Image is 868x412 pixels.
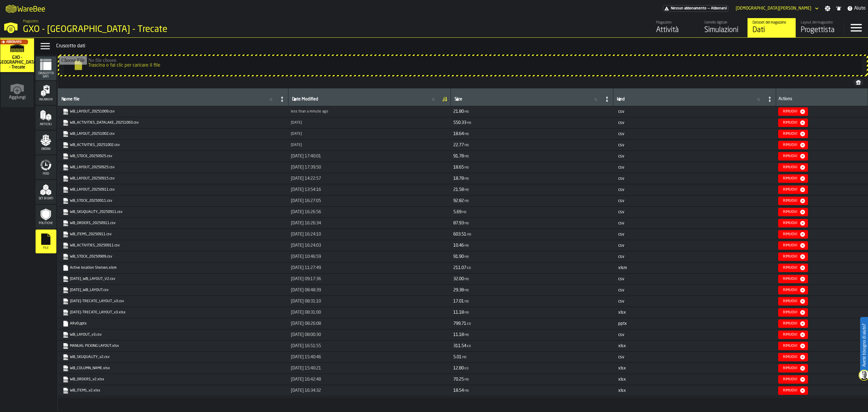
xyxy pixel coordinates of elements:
[23,24,186,35] div: GXO - [GEOGRAPHIC_DATA] - Trecate
[453,333,464,337] span: 11.18
[656,21,694,25] div: Magazzino
[781,232,800,236] div: Rimuovi
[781,277,800,281] div: Rimuovi
[778,308,808,317] button: button-Rimuovi
[1,73,33,108] a: link-to-/wh/new
[464,378,469,382] span: MB
[464,255,469,259] span: MB
[736,6,811,11] div: DropdownMenuValue-Matteo Cultrera
[63,254,282,260] a: link-to-https://s3.eu-west-1.amazonaws.com/drive.app.warebee.com/7274009e-5361-4e21-8e36-7045ee84...
[778,353,808,361] button: button-Rimuovi
[708,6,710,11] span: —
[704,21,743,25] div: Gemello digitale
[616,96,765,103] input: label
[291,310,321,315] span: [DATE] 08:31:00
[56,43,866,50] div: Cruscotto dati
[778,119,808,127] button: button-Rimuovi
[453,288,464,292] span: 29.38
[778,152,808,160] button: button-Rimuovi
[781,266,800,270] div: Rimuovi
[618,165,624,170] span: csv
[291,355,321,360] span: [DATE] 15:40:46
[453,143,464,147] span: 22.77
[453,299,464,303] span: 17.01
[61,174,285,183] span: WB_LAYOUT_20250915.csv
[822,5,833,11] label: button-toggle-Impostazioni
[618,210,624,214] span: csv
[63,388,282,394] a: link-to-https://s3.eu-west-1.amazonaws.com/drive.app.warebee.com/7274009e-5361-4e21-8e36-7045ee84...
[854,79,863,86] button: button-
[291,288,321,293] span: [DATE] 08:48:39
[36,230,56,254] li: menu File
[801,21,839,25] div: Layout del magazzino
[61,275,285,283] span: 2025-08-05_WB_LAYOUT_V2.csv
[63,142,282,148] a: link-to-https://s3.eu-west-1.amazonaws.com/drive.app.warebee.com/7274009e-5361-4e21-8e36-7045ee84...
[63,276,282,282] a: link-to-https://s3.eu-west-1.amazonaws.com/drive.app.warebee.com/7274009e-5361-4e21-8e36-7045ee84...
[781,143,800,147] div: Rimuovi
[291,243,321,248] span: [DATE] 16:24:03
[61,163,285,172] span: WB_LAYOUT_20250925.csv
[833,5,844,11] label: button-toggle-Notifiche
[778,197,808,205] button: button-Rimuovi
[63,164,282,170] a: link-to-https://s3.eu-west-1.amazonaws.com/drive.app.warebee.com/7274009e-5361-4e21-8e36-7045ee84...
[291,366,321,371] span: [DATE] 15:40:21
[36,72,56,78] span: Cruscotto dati
[63,231,282,237] a: link-to-https://s3.eu-west-1.amazonaws.com/drive.app.warebee.com/7274009e-5361-4e21-8e36-7045ee84...
[63,376,282,382] a: link-to-https://s3.eu-west-1.amazonaws.com/drive.app.warebee.com/7274009e-5361-4e21-8e36-7045ee84...
[36,106,56,130] li: menu Articoli
[453,109,464,114] span: 21.80
[464,311,469,315] span: MB
[453,377,464,382] span: 70.25
[291,132,448,136] div: Updated: 03/10/2025, 08:39:26 Created: 03/10/2025, 08:39:26
[618,355,624,359] span: csv
[61,197,285,205] span: WB_STOCK_20250911.csv
[291,154,321,159] span: [DATE] 17:40:01
[63,321,282,327] a: link-to-https://s3.eu-west-1.amazonaws.com/drive.app.warebee.com/7274009e-5361-4e21-8e36-7045ee84...
[796,18,844,37] a: link-to-/wh/i/7274009e-5361-4e21-8e36-7045ee840609/designer
[618,176,624,181] span: csv
[291,377,321,382] span: [DATE] 16:42:48
[63,365,282,371] a: link-to-https://s3.eu-west-1.amazonaws.com/drive.app.warebee.com/7274009e-5361-4e21-8e36-7045ee84...
[464,144,469,147] span: MB
[781,188,800,192] div: Rimuovi
[618,154,624,158] span: csv
[36,81,56,105] li: menu Incarichi
[453,121,466,125] span: 550.33
[462,211,467,214] span: MB
[618,288,624,292] span: csv
[467,233,471,236] span: MB
[37,40,54,52] label: button-toggle-Menu Dati
[63,153,282,159] a: link-to-https://s3.eu-west-1.amazonaws.com/drive.app.warebee.com/7274009e-5361-4e21-8e36-7045ee84...
[671,6,706,11] span: Nessun abbonamento
[63,332,282,338] a: link-to-https://s3.eu-west-1.amazonaws.com/drive.app.warebee.com/7274009e-5361-4e21-8e36-7045ee84...
[781,355,800,359] div: Rimuovi
[291,332,321,337] span: [DATE] 08:00:30
[781,165,800,170] div: Rimuovi
[778,97,865,103] div: Actions
[291,265,321,270] span: [DATE] 11:27:49
[781,344,800,348] div: Rimuovi
[467,345,471,348] span: KB
[61,342,285,350] span: MANUAL PICKING LAYOUT.xlsx
[704,25,743,35] div: Simulazioni
[778,319,808,328] button: button-Rimuovi
[291,344,321,348] span: [DATE] 16:51:55
[292,97,318,102] span: label
[453,221,464,225] span: 87.93
[36,180,56,204] li: menu Set di dati
[778,386,808,395] button: button-Rimuovi
[36,197,56,200] span: Set di dati
[778,208,808,216] button: button-Rimuovi
[464,244,469,248] span: MB
[23,19,38,24] span: Magazzino
[781,210,800,214] div: Rimuovi
[454,97,462,102] span: label
[778,219,808,227] button: button-Rimuovi
[61,119,285,127] span: WB_ACTIVITIES_DATALAKE_20251003.csv
[618,255,624,259] span: csv
[61,141,285,149] span: WB_ACTIVITIES_20251002.csv
[453,388,464,393] span: 18.54
[778,375,808,384] button: button-Rimuovi
[61,107,285,116] span: WB_LAYOUT_20251009.csv
[453,176,464,181] span: 18.78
